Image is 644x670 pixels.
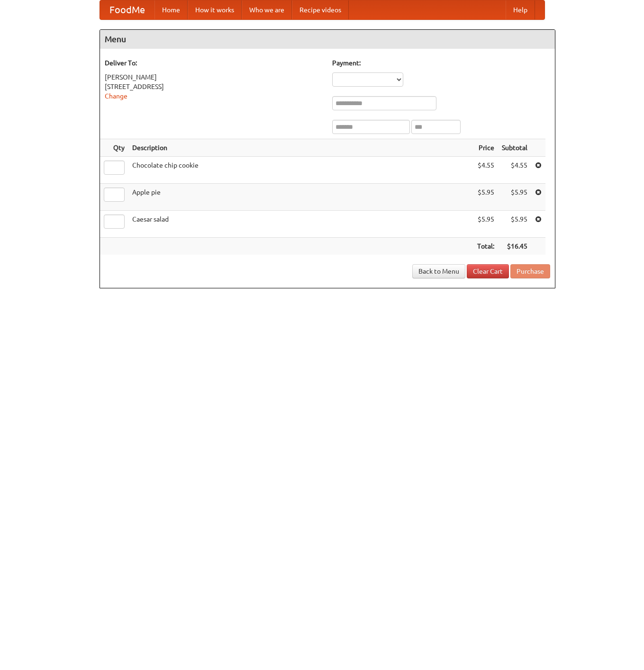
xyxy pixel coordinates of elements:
[105,72,323,82] div: [PERSON_NAME]
[498,238,531,255] th: $16.45
[128,139,473,157] th: Description
[154,0,188,19] a: Home
[506,0,535,19] a: Help
[473,139,498,157] th: Price
[292,0,349,19] a: Recipe videos
[105,58,323,68] h5: Deliver To:
[498,211,531,238] td: $5.95
[473,211,498,238] td: $5.95
[242,0,292,19] a: Who we are
[473,184,498,211] td: $5.95
[100,139,128,157] th: Qty
[510,264,550,278] button: Purchase
[128,211,473,238] td: Caesar salad
[473,157,498,184] td: $4.55
[128,157,473,184] td: Chocolate chip cookie
[498,139,531,157] th: Subtotal
[105,92,127,100] a: Change
[332,58,550,68] h5: Payment:
[128,184,473,211] td: Apple pie
[498,157,531,184] td: $4.55
[473,238,498,255] th: Total:
[100,30,555,49] h4: Menu
[188,0,242,19] a: How it works
[467,264,509,278] a: Clear Cart
[498,184,531,211] td: $5.95
[412,264,465,278] a: Back to Menu
[100,0,154,19] a: FoodMe
[105,82,323,91] div: [STREET_ADDRESS]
